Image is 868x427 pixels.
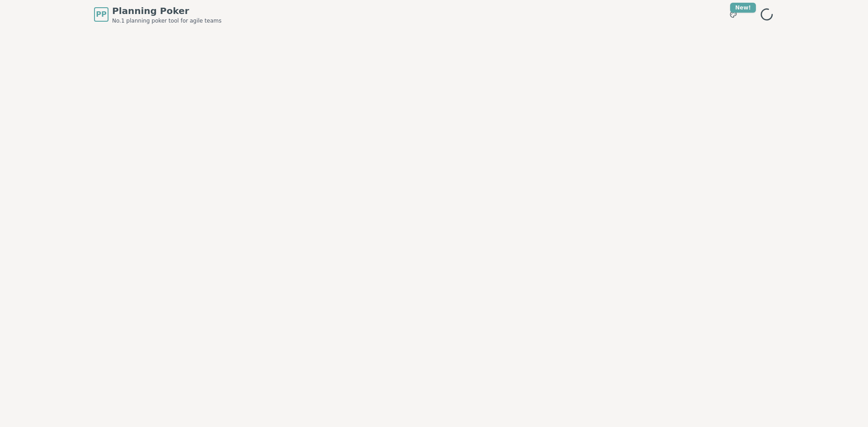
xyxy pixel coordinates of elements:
button: New! [725,6,741,23]
span: Planning Poker [112,5,222,17]
span: PP [96,9,106,20]
span: No.1 planning poker tool for agile teams [112,17,222,24]
div: New! [730,3,756,13]
a: PPPlanning PokerNo.1 planning poker tool for agile teams [94,5,222,24]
